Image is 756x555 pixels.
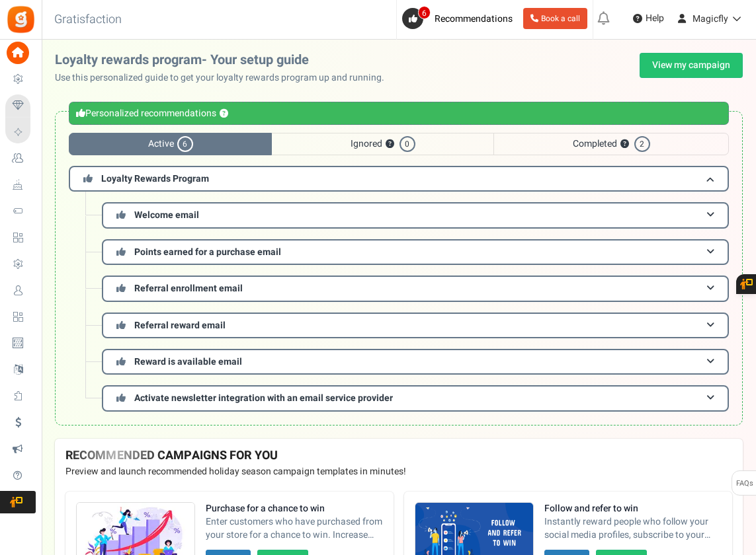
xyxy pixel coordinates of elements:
h4: RECOMMENDED CAMPAIGNS FOR YOU [65,449,732,462]
p: Preview and launch recommended holiday season campaign templates in minutes! [65,465,732,478]
a: Help [628,8,669,29]
button: ? [620,140,629,149]
span: 6 [177,136,193,152]
span: Points earned for a purchase email [134,245,281,259]
img: Gratisfaction [6,5,36,34]
span: Reward is available email [134,355,242,369]
span: Completed [493,133,729,155]
span: Welcome email [134,208,199,222]
span: 2 [634,136,650,152]
a: Book a call [523,8,587,29]
strong: Purchase for a chance to win [206,502,383,515]
span: 0 [399,136,415,152]
div: Personalized recommendations [69,102,729,125]
p: Use this personalized guide to get your loyalty rewards program up and running. [55,71,395,85]
span: Referral enrollment email [134,281,243,295]
strong: Follow and refer to win [544,502,722,515]
span: FAQs [735,471,753,496]
button: ? [220,110,228,118]
span: Loyalty Rewards Program [101,172,209,186]
button: ? [386,140,394,149]
span: Enter customers who have purchased from your store for a chance to win. Increase sales and AOV. [206,515,383,542]
span: Instantly reward people who follow your social media profiles, subscribe to your newsletters and ... [544,515,722,542]
span: Magicfly [693,12,728,26]
span: Recommendations [435,12,513,26]
span: Ignored [272,133,493,155]
span: Referral reward email [134,318,226,332]
span: 6 [418,6,431,19]
h2: Loyalty rewards program- Your setup guide [55,53,395,67]
a: 6 Recommendations [402,8,518,29]
span: Active [69,133,272,155]
span: Help [642,12,664,25]
a: View my campaign [640,53,743,78]
span: Activate newsletter integration with an email service provider [134,391,393,405]
h3: Gratisfaction [40,7,136,33]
